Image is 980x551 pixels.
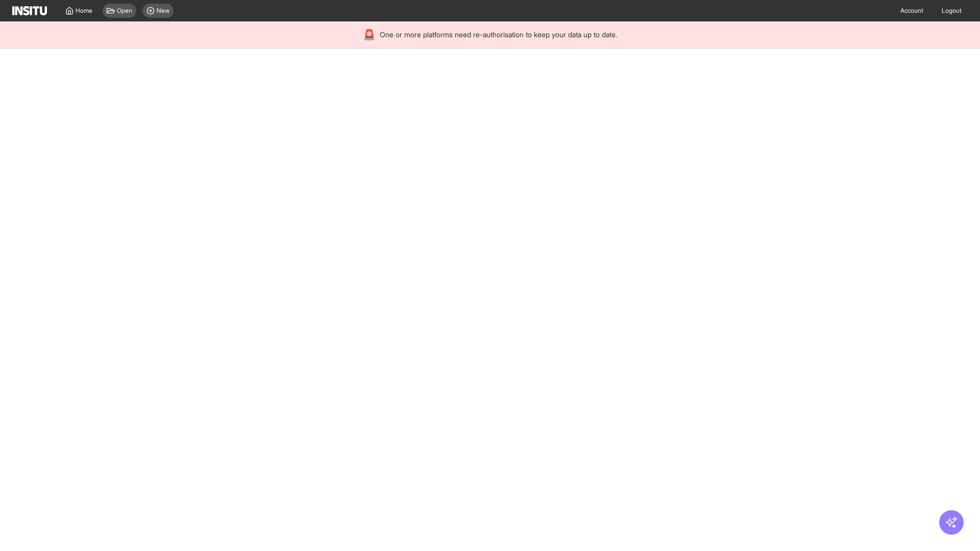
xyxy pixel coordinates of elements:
[380,30,617,40] span: One or more platforms need re-authorisation to keep your data up to date.
[76,7,92,15] span: Home
[157,7,169,15] span: New
[12,6,47,15] img: Logo
[117,7,132,15] span: Open
[363,28,376,42] div: 🚨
